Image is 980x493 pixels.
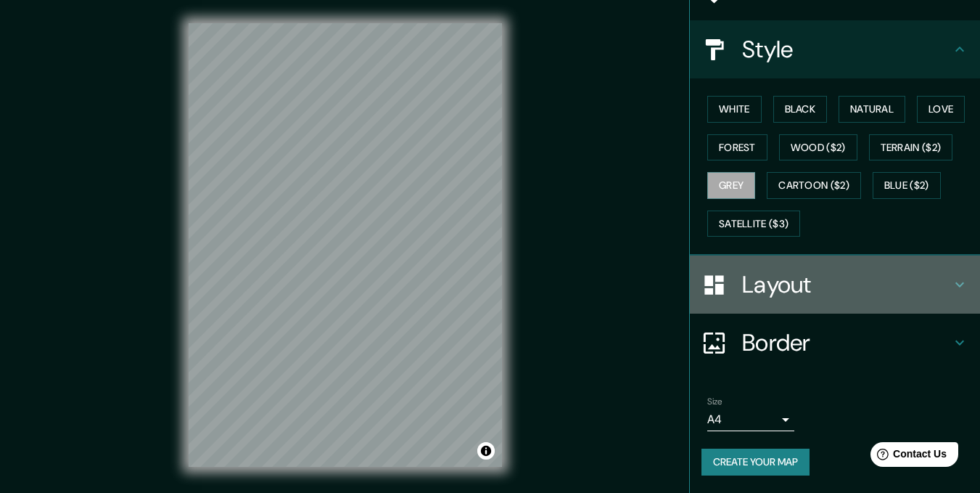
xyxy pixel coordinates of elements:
button: Cartoon ($2) [767,172,861,199]
button: Natural [839,96,905,123]
label: Size [707,396,722,408]
canvas: Map [189,23,502,467]
button: Toggle attribution [477,442,495,460]
div: Border [690,314,980,372]
button: Satellite ($3) [707,211,800,237]
button: Black [773,96,828,123]
button: Love [917,96,965,123]
div: A4 [707,408,794,431]
h4: Style [742,35,951,64]
button: Forest [707,134,767,161]
button: Wood ($2) [779,134,857,161]
h4: Border [742,328,951,357]
div: Layout [690,256,980,314]
h4: Layout [742,270,951,299]
button: Terrain ($2) [869,134,953,161]
button: Grey [707,172,755,199]
button: Blue ($2) [873,172,941,199]
div: Style [690,20,980,78]
button: Create your map [701,449,810,476]
iframe: Help widget launcher [851,436,964,477]
button: White [707,96,762,123]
